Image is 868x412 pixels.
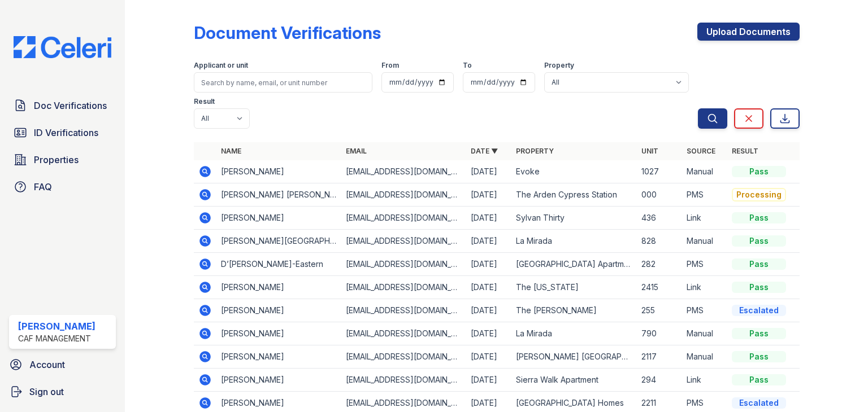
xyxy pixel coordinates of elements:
[194,61,248,70] label: Applicant or unit
[637,253,682,276] td: 282
[466,369,511,392] td: [DATE]
[341,299,466,322] td: [EMAIL_ADDRESS][DOMAIN_NAME]
[346,147,367,155] a: Email
[194,97,215,106] label: Result
[341,183,466,207] td: [EMAIL_ADDRESS][DOMAIN_NAME]
[732,328,786,339] div: Pass
[511,207,636,230] td: Sylvan Thirty
[466,345,511,369] td: [DATE]
[732,374,786,385] div: Pass
[511,345,636,369] td: [PERSON_NAME] [GEOGRAPHIC_DATA]
[511,183,636,207] td: The Arden Cypress Station
[216,230,341,253] td: [PERSON_NAME][GEOGRAPHIC_DATA]
[682,345,727,369] td: Manual
[682,183,727,207] td: PMS
[697,23,800,41] a: Upload Documents
[216,207,341,230] td: [PERSON_NAME]
[221,147,241,155] a: Name
[637,207,682,230] td: 436
[341,369,466,392] td: [EMAIL_ADDRESS][DOMAIN_NAME]
[216,183,341,207] td: [PERSON_NAME] [PERSON_NAME]
[29,385,64,398] span: Sign out
[732,305,786,316] div: Escalated
[682,160,727,183] td: Manual
[466,207,511,230] td: [DATE]
[5,353,120,376] a: Account
[9,94,116,117] a: Doc Verifications
[34,126,98,139] span: ID Verifications
[637,345,682,369] td: 2117
[341,253,466,276] td: [EMAIL_ADDRESS][DOMAIN_NAME]
[341,322,466,345] td: [EMAIL_ADDRESS][DOMAIN_NAME]
[637,299,682,322] td: 255
[463,61,472,70] label: To
[682,369,727,392] td: Link
[34,99,107,112] span: Doc Verifications
[637,183,682,207] td: 000
[29,358,65,371] span: Account
[466,322,511,345] td: [DATE]
[637,369,682,392] td: 294
[641,147,658,155] a: Unit
[466,183,511,207] td: [DATE]
[466,276,511,299] td: [DATE]
[34,153,79,166] span: Properties
[637,322,682,345] td: 790
[511,253,636,276] td: [GEOGRAPHIC_DATA] Apartments
[511,230,636,253] td: La Mirada
[516,147,554,155] a: Property
[466,299,511,322] td: [DATE]
[466,230,511,253] td: [DATE]
[682,207,727,230] td: Link
[466,253,511,276] td: [DATE]
[682,230,727,253] td: Manual
[511,276,636,299] td: The [US_STATE]
[637,230,682,253] td: 828
[216,160,341,183] td: [PERSON_NAME]
[341,160,466,183] td: [EMAIL_ADDRESS][DOMAIN_NAME]
[732,258,786,270] div: Pass
[216,369,341,392] td: [PERSON_NAME]
[341,276,466,299] td: [EMAIL_ADDRESS][DOMAIN_NAME]
[682,322,727,345] td: Manual
[732,212,786,223] div: Pass
[341,345,466,369] td: [EMAIL_ADDRESS][DOMAIN_NAME]
[216,253,341,276] td: D’[PERSON_NAME]-Eastern
[687,147,715,155] a: Source
[732,235,786,247] div: Pass
[194,23,381,43] div: Document Verifications
[341,207,466,230] td: [EMAIL_ADDRESS][DOMAIN_NAME]
[511,160,636,183] td: Evoke
[5,36,120,58] img: CE_Logo_Blue-a8612792a0a2168367f1c8372b55b34899dd931a85d93a1a3d3e32e68fde9ad4.png
[216,276,341,299] td: [PERSON_NAME]
[9,176,116,198] a: FAQ
[682,299,727,322] td: PMS
[682,253,727,276] td: PMS
[732,147,758,155] a: Result
[471,147,498,155] a: Date ▼
[511,322,636,345] td: La Mirada
[5,380,120,403] a: Sign out
[732,351,786,362] div: Pass
[9,148,116,171] a: Properties
[732,166,786,177] div: Pass
[381,61,399,70] label: From
[511,299,636,322] td: The [PERSON_NAME]
[216,322,341,345] td: [PERSON_NAME]
[341,230,466,253] td: [EMAIL_ADDRESS][DOMAIN_NAME]
[18,333,96,344] div: CAF Management
[637,160,682,183] td: 1027
[34,180,52,194] span: FAQ
[682,276,727,299] td: Link
[732,397,786,409] div: Escalated
[821,367,857,401] iframe: chat widget
[194,72,372,93] input: Search by name, email, or unit number
[18,319,96,333] div: [PERSON_NAME]
[511,369,636,392] td: Sierra Walk Apartment
[9,121,116,144] a: ID Verifications
[732,188,786,201] div: Processing
[732,282,786,293] div: Pass
[466,160,511,183] td: [DATE]
[216,299,341,322] td: [PERSON_NAME]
